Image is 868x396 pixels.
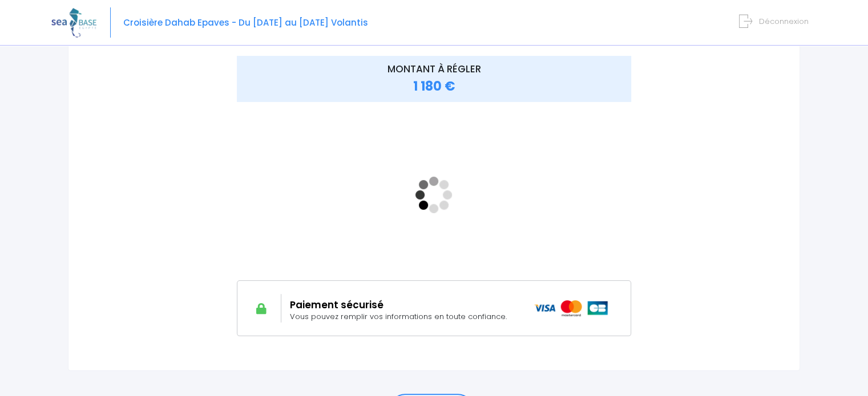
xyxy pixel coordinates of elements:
span: Vous pouvez remplir vos informations en toute confiance. [290,311,507,322]
span: Déconnexion [759,16,809,27]
span: Croisière Dahab Epaves - Du [DATE] au [DATE] Volantis [123,17,368,28]
h2: Paiement sécurisé [290,299,517,311]
span: 1 180 € [413,77,455,95]
iframe: <!-- //required --> [237,109,631,280]
span: MONTANT À RÉGLER [387,62,481,76]
img: icons_paiement_securise@2x.png [534,300,609,316]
